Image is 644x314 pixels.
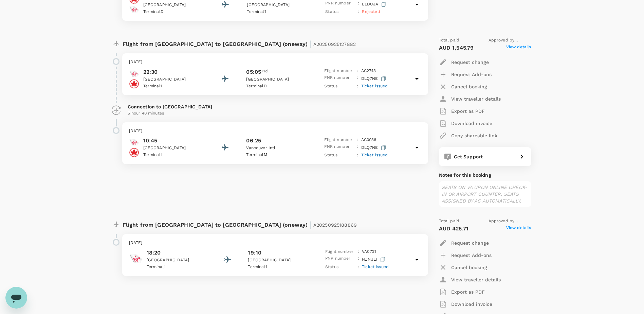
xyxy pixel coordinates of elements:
[325,255,355,264] p: PNR number
[129,252,143,265] img: Virgin Australia
[261,68,268,76] span: +1d
[439,172,531,178] p: Notes for this booking
[451,108,485,115] p: Export as PDF
[439,237,489,249] button: Request change
[358,264,359,271] p: :
[439,37,460,44] span: Total paid
[5,287,27,309] iframe: Button to launch messaging window
[143,83,204,90] p: Terminal 1
[451,132,497,139] p: Copy shareable link
[143,8,204,15] p: Terminal D
[248,264,309,271] p: Terminal 1
[451,95,501,102] p: View traveller details
[143,137,204,145] p: 10:45
[325,248,355,255] p: Flight number
[439,249,492,261] button: Request Add-ons
[439,68,492,81] button: Request Add-ons
[361,143,387,152] p: DLQ7NE
[324,68,354,74] p: Flight number
[439,93,501,105] button: View traveller details
[451,120,492,127] p: Download invoice
[439,117,492,129] button: Download invoice
[246,76,307,83] p: [GEOGRAPHIC_DATA]
[358,255,359,264] p: :
[439,286,485,298] button: Export as PDF
[357,83,358,90] p: :
[358,248,359,255] p: :
[128,103,423,110] p: Connection to [GEOGRAPHIC_DATA]
[362,9,380,14] span: Rejected
[310,220,312,229] span: |
[324,143,354,152] p: PNR number
[246,137,261,145] p: 06:25
[451,264,487,271] p: Cancel booking
[246,83,307,90] p: Terminal D
[361,153,388,157] span: Ticket issued
[248,249,261,257] p: 19:10
[357,143,358,152] p: :
[439,81,487,93] button: Cancel booking
[439,225,469,233] p: AUD 425.71
[362,264,389,269] span: Ticket issued
[123,218,357,230] p: Flight from [GEOGRAPHIC_DATA] to [GEOGRAPHIC_DATA] (oneway)
[325,8,355,15] p: Status
[442,184,529,204] p: SEATS ON VA UPON ONLINE CHECK-IN OR AIRPORT COUNTER. SEATS ASSIGNED BY AC AUTOMATICALLY.
[439,129,497,142] button: Copy shareable link
[143,145,204,152] p: [GEOGRAPHIC_DATA]
[357,152,358,159] p: :
[451,240,489,246] p: Request change
[451,276,501,283] p: View traveller details
[439,298,492,310] button: Download invoice
[361,84,388,88] span: Ticket issued
[128,110,423,117] p: 5 hour 40 minutes
[143,68,204,76] p: 22:30
[147,249,208,257] p: 18:20
[129,137,139,147] img: Virgin Australia
[362,248,376,255] p: VA 0721
[361,68,376,74] p: AC 2743
[129,4,139,15] img: Virgin Australia
[439,56,489,68] button: Request change
[123,37,356,49] p: Flight from [GEOGRAPHIC_DATA] to [GEOGRAPHIC_DATA] (oneway)
[451,252,492,259] p: Request Add-ons
[451,71,492,78] p: Request Add-ons
[489,218,531,225] span: Approved by
[325,264,355,271] p: Status
[357,74,358,83] p: :
[451,301,492,308] p: Download invoice
[313,41,356,47] span: A20250925127882
[451,83,487,90] p: Cancel booking
[143,2,204,8] p: [GEOGRAPHIC_DATA]
[324,83,354,90] p: Status
[361,74,387,83] p: DLQ7NE
[143,76,204,83] p: [GEOGRAPHIC_DATA]
[358,8,359,15] p: :
[506,225,531,233] span: View details
[439,105,485,117] button: Export as PDF
[247,2,308,8] p: [GEOGRAPHIC_DATA]
[451,59,489,66] p: Request change
[506,44,531,52] span: View details
[129,240,421,246] p: [DATE]
[439,218,460,225] span: Total paid
[362,255,387,264] p: HZNJLT
[129,69,139,79] img: Virgin Australia
[357,68,358,74] p: :
[489,37,531,44] span: Approved by
[439,274,501,286] button: View traveller details
[454,154,483,159] span: Get Support
[129,128,421,135] p: [DATE]
[129,147,139,158] img: Air Canada
[439,261,487,274] button: Cancel booking
[310,39,312,49] span: |
[129,59,421,66] p: [DATE]
[247,8,308,15] p: Terminal 1
[147,264,208,271] p: Terminal 1
[361,137,376,143] p: AC 0036
[439,44,474,52] p: AUD 1,545.79
[246,145,307,152] p: Vancouver Intl
[248,257,309,264] p: [GEOGRAPHIC_DATA]
[324,74,354,83] p: PNR number
[246,152,307,158] p: Terminal M
[246,68,261,76] p: 05:05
